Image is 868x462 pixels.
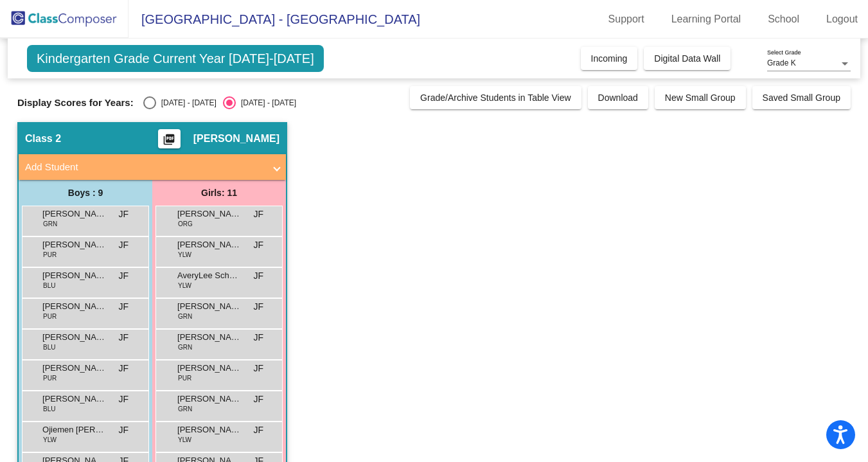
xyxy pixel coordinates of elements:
[178,404,192,414] span: GRN
[665,93,736,103] span: New Small Group
[757,9,810,30] a: School
[178,342,192,352] span: GRN
[17,97,134,109] span: Display Scores for Years:
[42,269,107,282] span: [PERSON_NAME]
[43,219,57,229] span: GRN
[767,58,796,67] span: Grade K
[158,129,181,148] button: Print Students Details
[43,435,57,445] span: YLW
[236,97,296,109] div: [DATE] - [DATE]
[591,53,628,64] span: Incoming
[581,47,638,70] button: Incoming
[118,269,128,283] span: JF
[177,300,242,313] span: [PERSON_NAME]
[598,93,638,103] span: Download
[43,281,55,290] span: BLU
[43,373,57,383] span: PUR
[178,312,192,321] span: GRN
[27,45,324,72] span: Kindergarten Grade Current Year [DATE]-[DATE]
[178,435,191,445] span: YLW
[178,250,191,260] span: YLW
[43,312,57,321] span: PUR
[43,404,55,414] span: BLU
[644,47,731,70] button: Digital Data Wall
[253,269,263,283] span: JF
[253,331,263,344] span: JF
[42,393,107,405] span: [PERSON_NAME]
[118,300,128,314] span: JF
[410,86,581,109] button: Grade/Archive Students in Table View
[43,342,55,352] span: BLU
[598,9,655,30] a: Support
[178,281,191,290] span: YLW
[420,93,571,103] span: Grade/Archive Students in Table View
[19,154,286,180] mat-expansion-panel-header: Add Student
[25,160,264,175] mat-panel-title: Add Student
[588,86,648,109] button: Download
[118,362,128,375] span: JF
[253,423,263,437] span: JF
[118,423,128,437] span: JF
[42,331,107,344] span: [PERSON_NAME]
[143,96,296,109] mat-radio-group: Select an option
[177,393,242,405] span: [PERSON_NAME]
[253,300,263,314] span: JF
[816,9,868,30] a: Logout
[177,208,242,220] span: [PERSON_NAME]
[118,238,128,252] span: JF
[25,132,61,145] span: Class 2
[661,9,752,30] a: Learning Portal
[118,208,128,221] span: JF
[19,180,152,206] div: Boys : 9
[118,331,128,344] span: JF
[177,269,242,282] span: AveryLee Schweitzerhof
[193,132,279,145] span: [PERSON_NAME]
[253,208,263,221] span: JF
[752,86,851,109] button: Saved Small Group
[178,373,191,383] span: PUR
[42,208,107,220] span: [PERSON_NAME]
[253,393,263,406] span: JF
[178,219,193,229] span: ORG
[654,53,720,64] span: Digital Data Wall
[156,97,217,109] div: [DATE] - [DATE]
[763,93,840,103] span: Saved Small Group
[177,331,242,344] span: [PERSON_NAME]
[177,238,242,251] span: [PERSON_NAME]
[655,86,746,109] button: New Small Group
[43,250,57,260] span: PUR
[161,133,177,151] mat-icon: picture_as_pdf
[253,238,263,252] span: JF
[42,423,107,436] span: Ojiemen [PERSON_NAME]
[42,300,107,313] span: [PERSON_NAME] [PERSON_NAME]
[253,362,263,375] span: JF
[177,362,242,375] span: [PERSON_NAME]
[118,393,128,406] span: JF
[152,180,286,206] div: Girls: 11
[177,423,242,436] span: [PERSON_NAME]
[128,9,420,30] span: [GEOGRAPHIC_DATA] - [GEOGRAPHIC_DATA]
[42,362,107,375] span: [PERSON_NAME]
[42,238,107,251] span: [PERSON_NAME]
